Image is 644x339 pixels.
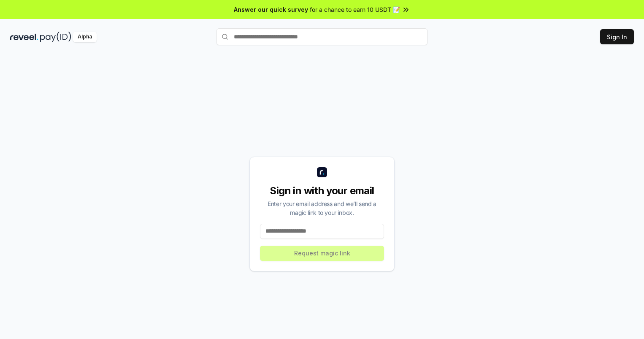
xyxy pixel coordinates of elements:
img: reveel_dark [10,32,38,42]
img: logo_small [317,167,327,177]
span: for a chance to earn 10 USDT 📝 [310,5,400,14]
div: Sign in with your email [260,184,384,198]
div: Enter your email address and we’ll send a magic link to your inbox. [260,199,384,217]
span: Answer our quick survey [234,5,308,14]
img: pay_id [40,32,71,42]
button: Sign In [600,29,634,44]
div: Alpha [73,32,97,42]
